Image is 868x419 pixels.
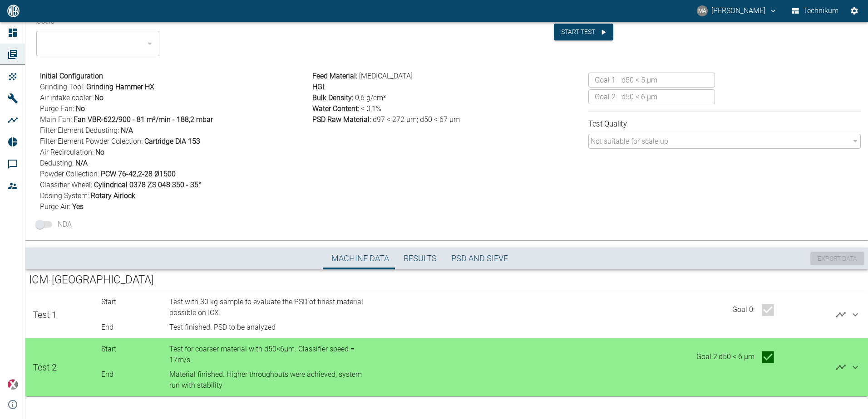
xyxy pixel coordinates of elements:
span: Grinding Hammer HX [86,83,154,91]
label: Test Quality [588,118,793,129]
div: Test 2StartTest for coarser material with d50<6µm. Classifier speed = 17m/sEndMaterial finished. ... [25,338,868,396]
h5: ICM-[GEOGRAPHIC_DATA] [29,273,864,287]
p: Goal 0 : [732,304,755,315]
span: Rotary Airlock [91,191,135,200]
span: Filter Element Powder Colection : [40,136,309,147]
p: Start [101,344,166,355]
img: Xplore Logo [7,379,18,390]
button: Open Analysis [832,306,850,324]
p: Initial Configuration [40,71,309,82]
span: Classifier Wheel : [40,180,309,190]
span: No [95,148,104,156]
p: End [101,322,166,333]
div: Start test [554,16,654,40]
p: Goal 2 : d50 < 6 µm [696,351,755,362]
span: Main Fan : [40,114,309,125]
span: PSD Raw Material : [312,115,371,124]
span: Dedusting : [40,158,309,169]
div: Not suitable for scale up [588,134,861,149]
span: NDA [58,219,72,230]
button: Technikum [790,3,841,19]
button: Settings [846,3,863,19]
span: d97 < 272 µm; d50 < 67 µm [373,115,460,124]
span: PSD and Sieve [451,253,508,264]
h6: Test 2 [33,360,57,375]
span: Air Recirculation : [40,147,309,158]
p: Test for coarser material with d50<6µm. Classifier speed = 17m/s [169,344,371,365]
p: Material finished. Higher throughputs were achieved, system run with stability [169,369,371,391]
span: Bulk Density : [312,93,353,102]
p: End [101,369,166,380]
div: MA [697,5,708,16]
span: Grinding Tool : [40,82,309,93]
span: Purge Fan : [40,103,309,114]
span: Cylindrical 0378 ZS 048 350 - 35° [94,180,201,189]
span: Purge Air : [40,201,309,212]
span: PCW 76-42,2-28 Ø1500 [101,170,176,178]
button: Start test [554,24,613,40]
span: Water Content : [312,104,359,113]
span: N/A [121,126,133,135]
span: [MEDICAL_DATA] [359,72,413,80]
div: Test 1StartTest with 30 kg sample to evaluate the PSD of finest material possible on ICX.EndTest ... [25,291,868,338]
span: N/A [75,159,88,167]
span: Air intake cooler : [40,93,309,103]
h6: Test 1 [33,307,57,322]
button: Open Analysis [832,358,850,376]
span: No [76,104,85,113]
span: HGI : [312,83,325,91]
button: Machine Data [324,248,396,269]
span: Yes [72,202,84,211]
svg: Open Analysis [835,362,846,373]
span: No [94,93,104,102]
img: logo [6,5,20,17]
p: Start [101,297,166,307]
button: mateus.andrade@neuman-esser.com.br [695,3,779,19]
span: 0,6 g/cm³ [355,93,386,102]
span: Dosing System : [40,190,309,201]
span: Results [404,253,437,264]
span: Fan VBR-622/900 - 81 m³/min - 188,2 mbar [74,115,213,124]
p: Test with 30 kg sample to evaluate the PSD of finest material possible on ICX. [169,297,371,318]
span: Feed Material : [312,72,357,80]
span: < 0,1% [361,104,381,113]
svg: Open Analysis [835,309,846,320]
span: Powder Collection : [40,169,309,180]
span: Cartridge DIA 153 [144,137,200,146]
span: Filter Element Dedusting : [40,125,309,136]
p: Test finished. PSD to be analyzed [169,322,371,333]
